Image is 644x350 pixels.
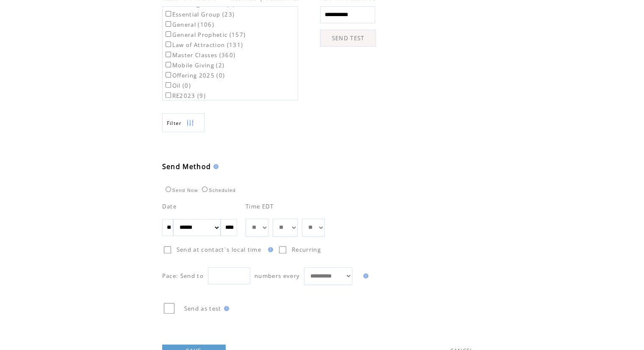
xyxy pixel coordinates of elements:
[164,31,246,39] label: General Prophetic (157)
[184,305,221,312] span: Send as test
[166,11,171,17] input: Essential Group (23)
[164,11,235,18] label: Essential Group (23)
[361,273,368,278] img: help.gif
[265,247,273,252] img: help.gif
[200,188,236,193] label: Scheduled
[166,52,171,57] input: Master Classes (360)
[162,203,177,210] span: Date
[166,21,171,27] input: General (106)
[163,188,198,193] label: Send Now
[162,113,205,132] a: Filter
[320,30,376,47] a: SEND TEST
[166,92,171,98] input: RE2023 (9)
[164,41,243,49] label: Law of Attraction (131)
[164,92,206,100] label: RE2023 (9)
[202,186,207,192] input: Scheduled
[177,246,261,253] span: Send at contact`s local time
[166,42,171,47] input: Law of Attraction (131)
[166,62,171,67] input: Mobile Giving (2)
[162,272,204,280] span: Pace: Send to
[164,21,214,28] label: General (106)
[211,164,218,169] img: help.gif
[167,119,182,127] span: Show filters
[254,272,300,280] span: numbers every
[166,72,171,78] input: Offering 2025 (0)
[164,72,225,79] label: Offering 2025 (0)
[164,51,236,59] label: Master Classes (360)
[166,31,171,37] input: General Prophetic (157)
[162,162,211,171] span: Send Method
[221,306,229,311] img: help.gif
[186,114,194,133] img: filters.png
[166,82,171,88] input: Oil (0)
[164,82,191,89] label: Oil (0)
[166,186,171,192] input: Send Now
[292,246,321,253] span: Recurring
[246,203,274,210] span: Time EDT
[164,61,225,69] label: Mobile Giving (2)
